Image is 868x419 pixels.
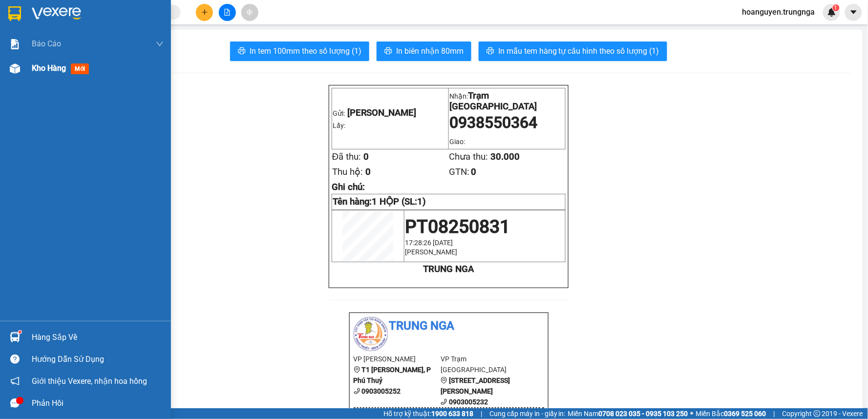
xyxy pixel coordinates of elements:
img: warehouse-icon [10,63,20,74]
span: environment [441,377,447,384]
span: In biên nhận 80mm [396,45,464,57]
span: 1 HỘP (SL: [372,196,426,207]
span: Chưa thu : [92,65,129,76]
span: printer [384,47,392,56]
span: plus [201,9,208,16]
span: Kho hàng [32,63,66,73]
span: Miền Bắc [696,408,766,419]
span: message [10,398,20,408]
img: icon-new-feature [827,8,836,17]
strong: TRUNG NGA [423,264,474,274]
button: file-add [219,4,236,21]
img: solution-icon [10,39,20,49]
img: logo.jpg [354,317,388,351]
span: Hỗ trợ kỹ thuật: [383,408,473,419]
span: Đã thu: [332,151,361,162]
span: phone [354,388,360,395]
button: printerIn biên nhận 80mm [377,42,471,61]
span: Miền Nam [568,408,688,419]
span: copyright [814,410,821,417]
button: printerIn mẫu tem hàng tự cấu hình theo số lượng (1) [479,42,667,61]
span: Lấy: [333,122,345,129]
b: T1 [PERSON_NAME], P Phú Thuỷ [354,366,431,384]
span: 17:28:26 [DATE] [405,239,453,247]
span: ⚪️ [691,412,694,416]
span: caret-down [849,8,858,17]
div: Hàng sắp về [32,330,164,345]
span: environment [354,366,360,373]
li: Trung Nga [354,317,544,335]
sup: 1 [833,4,840,11]
span: Thu hộ: [332,167,363,177]
span: printer [238,47,246,56]
div: GIANG [93,32,192,43]
b: 0903005252 [362,387,401,395]
div: [PERSON_NAME] [8,8,86,30]
strong: Tên hàng: [333,196,426,207]
div: Hướng dẫn sử dụng [32,352,164,367]
span: GTN: [449,167,469,177]
button: aim [241,4,258,21]
span: [PERSON_NAME] [347,107,417,118]
p: Gửi: [333,107,448,118]
span: In mẫu tem hàng tự cấu hình theo số lượng (1) [498,45,659,57]
button: caret-down [845,4,862,21]
li: VP [PERSON_NAME] [354,354,441,364]
span: down [156,40,164,48]
span: PT08250831 [405,216,510,237]
span: 0 [365,167,371,177]
img: logo-vxr [8,6,21,21]
span: file-add [224,9,231,16]
span: 1 [834,4,838,11]
span: Chưa thu: [449,151,488,162]
span: Nhận: [93,9,117,20]
sup: 1 [19,331,21,334]
b: [STREET_ADDRESS][PERSON_NAME] [441,377,510,395]
span: [PERSON_NAME] [405,248,457,256]
strong: 1900 633 818 [431,410,473,418]
span: 0 [363,151,369,162]
strong: 0369 525 060 [724,410,766,418]
span: hoanguyen.trungnga [735,6,823,18]
img: warehouse-icon [10,332,20,342]
button: plus [196,4,213,21]
span: | [774,408,775,419]
span: mới [71,63,89,74]
span: 1) [418,196,426,207]
span: Gửi: [8,8,23,19]
div: 30.000 [92,63,193,77]
span: Trạm [GEOGRAPHIC_DATA] [449,90,537,112]
span: notification [10,377,20,386]
div: Phản hồi [32,396,164,411]
span: printer [487,47,494,56]
span: 30.000 [490,151,520,162]
p: Nhận: [449,90,565,112]
span: Báo cáo [32,38,61,50]
span: 0 [471,167,476,177]
div: 0938550364 [93,43,192,57]
span: Ghi chú: [332,182,365,192]
span: question-circle [10,355,20,364]
span: | [481,408,482,419]
span: 0938550364 [449,113,537,132]
span: aim [246,9,253,16]
strong: 0708 023 035 - 0935 103 250 [599,410,688,418]
span: In tem 100mm theo số lượng (1) [250,45,361,57]
div: Trạm [GEOGRAPHIC_DATA] [93,8,192,32]
span: phone [441,398,447,405]
li: VP Trạm [GEOGRAPHIC_DATA] [441,354,528,375]
b: 0903005232 [449,398,488,406]
span: Giới thiệu Vexere, nhận hoa hồng [32,375,147,387]
button: printerIn tem 100mm theo số lượng (1) [230,42,369,61]
span: Cung cấp máy in - giấy in: [489,408,566,419]
span: Giao: [449,138,465,146]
